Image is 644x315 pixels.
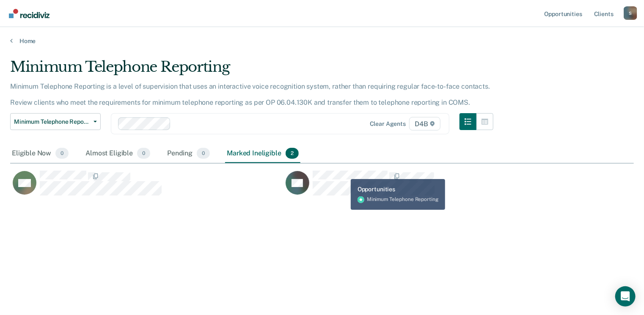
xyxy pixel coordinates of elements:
img: Recidiviz [9,9,50,18]
p: Minimum Telephone Reporting is a level of supervision that uses an interactive voice recognition ... [10,82,490,106]
div: CaseloadOpportunityCell-0505954 [283,170,556,204]
span: 0 [55,148,69,159]
div: Pending0 [165,144,212,163]
span: 0 [197,148,210,159]
span: 0 [137,148,150,159]
span: 2 [286,148,299,159]
div: S [624,6,637,20]
div: Open Intercom Messenger [615,286,636,307]
div: Marked Ineligible2 [225,144,300,163]
a: Home [10,37,634,45]
div: Eligible Now0 [10,144,70,163]
div: Minimum Telephone Reporting [10,58,493,82]
span: Minimum Telephone Reporting [14,118,90,125]
button: Minimum Telephone Reporting [10,113,101,130]
span: D4B [409,117,440,130]
button: Profile dropdown button [624,6,637,20]
div: Clear agents [370,120,406,128]
div: Almost Eligible0 [84,144,152,163]
div: CaseloadOpportunityCell-0777813 [10,170,283,204]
